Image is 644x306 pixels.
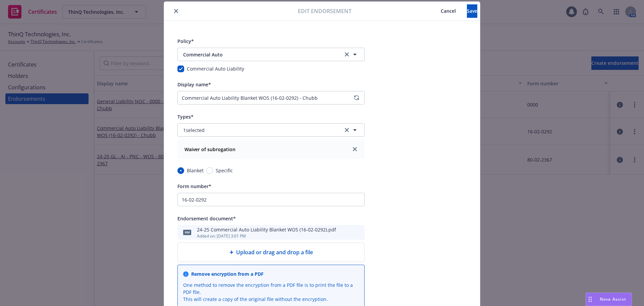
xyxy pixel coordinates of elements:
div: Remove encryption from a PDF [191,270,264,277]
button: preview file [356,228,362,236]
a: regenerate [353,94,361,102]
span: 1 selected [183,127,205,134]
strong: Waiver of subrogation [184,146,235,152]
span: Form number* [177,183,211,189]
span: Edit endorsement [298,7,352,15]
div: Added on: [DATE] 3:01 PM [197,233,336,239]
button: 1selectedclear selection [177,123,365,137]
span: Commercial Auto [183,51,334,58]
span: Blanket [187,167,204,174]
button: download file [345,228,351,236]
span: Save [467,8,477,14]
a: close [351,145,359,153]
button: Cancel [430,4,467,18]
span: Specific [216,167,233,174]
span: Upload or drag and drop a file [236,248,313,256]
div: Upload or drag and drop a file [177,243,365,262]
span: pdf [183,230,191,235]
a: clear selection [343,126,351,134]
span: Cancel [441,8,456,14]
input: Specific [206,167,213,174]
span: Commercial Auto Liability [187,65,244,72]
span: Types* [177,114,194,120]
span: Nova Assist [600,296,626,302]
a: clear selection [343,50,351,58]
span: Endorsement document* [177,215,236,222]
span: Policy* [177,38,194,44]
input: Blanket [177,167,184,174]
button: Save [467,4,477,18]
button: Commercial Autoclear selection [177,48,365,61]
input: Display name [177,91,365,104]
button: close [172,7,180,15]
button: Nova Assist [586,293,632,306]
div: 24-25 Commercial Auto Liability Blanket WOS (16-02-0292).pdf [197,226,336,233]
div: One method to remove the encryption from a PDF file is to print the file to a PDF file. This will... [183,281,359,303]
div: Drag to move [586,293,594,306]
span: Display name* [177,81,211,88]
